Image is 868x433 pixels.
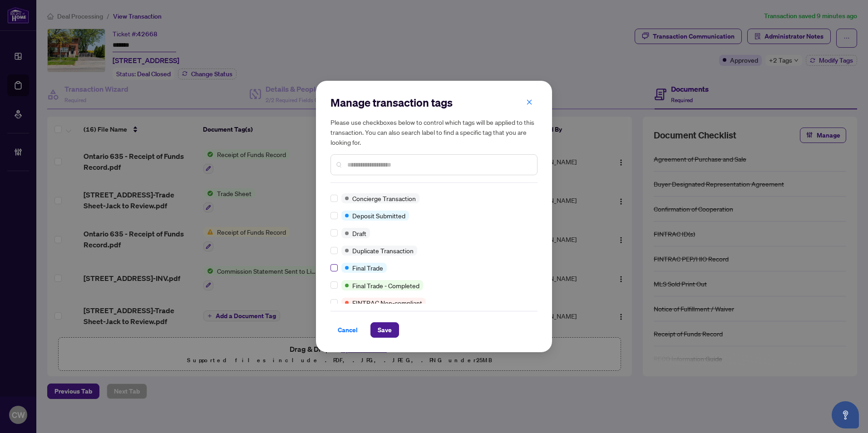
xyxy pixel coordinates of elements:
[352,246,414,256] span: Duplicate Transaction
[352,193,416,203] span: Concierge Transaction
[526,99,533,105] span: close
[352,228,366,238] span: Draft
[330,117,538,147] h5: Please use checkboxes below to control which tags will be applied to this transaction. You can al...
[352,280,419,290] span: Final Trade - Completed
[378,323,392,337] span: Save
[338,323,358,337] span: Cancel
[832,401,859,428] button: Open asap
[352,263,383,273] span: Final Trade
[330,322,365,338] button: Cancel
[352,298,422,308] span: FINTRAC Non-compliant
[370,322,399,338] button: Save
[352,211,405,221] span: Deposit Submitted
[330,95,538,110] h2: Manage transaction tags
